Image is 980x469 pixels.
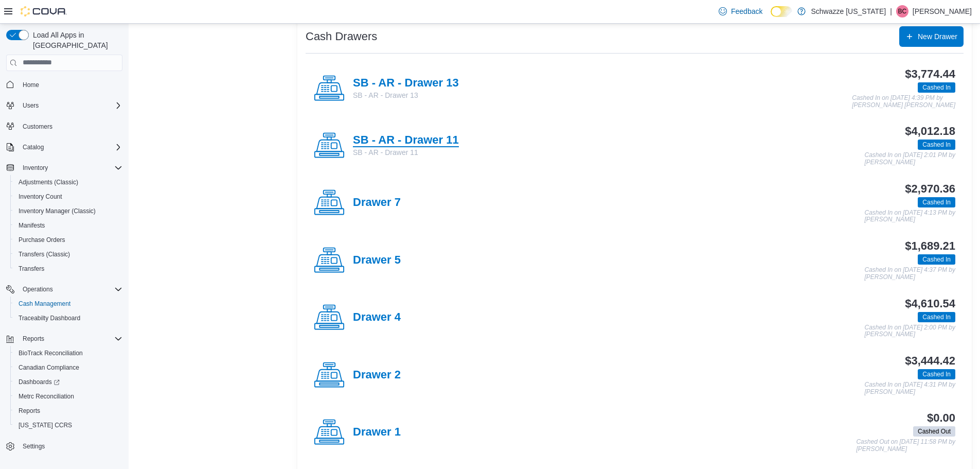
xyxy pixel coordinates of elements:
[14,376,122,388] span: Dashboards
[913,426,955,437] span: Cashed Out
[864,381,955,395] p: Cashed In on [DATE] 4:31 PM by [PERSON_NAME]
[918,197,955,207] span: Cashed In
[852,95,955,109] p: Cashed In on [DATE] 4:39 PM by [PERSON_NAME] [PERSON_NAME]
[19,141,48,153] button: Catalog
[19,314,80,322] span: Traceabilty Dashboard
[19,193,62,201] span: Inventory Count
[715,1,767,22] a: Feedback
[19,440,49,453] a: Settings
[19,349,83,357] span: BioTrack Reconciliation
[2,98,127,113] button: Users
[14,248,74,260] a: Transfers (Classic)
[29,30,122,50] span: Load All Apps in [GEOGRAPHIC_DATA]
[14,190,66,203] a: Inventory Count
[19,421,72,429] span: [US_STATE] CCRS
[922,370,951,379] span: Cashed In
[896,5,908,18] div: Brennan Croy
[19,221,45,230] span: Manifests
[10,218,127,233] button: Manifests
[731,6,762,16] span: Feedback
[905,183,955,195] h3: $2,970.36
[353,147,459,158] p: SB - AR - Drawer 11
[10,204,127,218] button: Inventory Manager (Classic)
[771,6,792,17] input: Dark Mode
[922,140,951,149] span: Cashed In
[2,77,127,92] button: Home
[19,333,122,345] span: Reports
[19,162,122,174] span: Inventory
[10,389,127,404] button: Metrc Reconciliation
[864,210,955,223] p: Cashed In on [DATE] 4:13 PM by [PERSON_NAME]
[14,298,122,310] span: Cash Management
[10,262,127,276] button: Transfers
[14,176,122,188] span: Adjustments (Classic)
[353,254,401,267] h4: Drawer 5
[864,324,955,338] p: Cashed In on [DATE] 2:00 PM by [PERSON_NAME]
[19,407,40,415] span: Reports
[14,419,76,431] a: [US_STATE] CCRS
[10,360,127,375] button: Canadian Compliance
[905,298,955,310] h3: $4,610.54
[14,347,122,359] span: BioTrack Reconciliation
[14,405,122,417] span: Reports
[14,234,122,246] span: Purchase Orders
[10,189,127,204] button: Inventory Count
[19,283,57,296] button: Operations
[14,312,122,324] span: Traceabilty Dashboard
[864,267,955,281] p: Cashed In on [DATE] 4:37 PM by [PERSON_NAME]
[2,119,127,134] button: Customers
[10,346,127,360] button: BioTrack Reconciliation
[353,426,401,439] h4: Drawer 1
[14,361,83,374] a: Canadian Compliance
[811,5,886,18] p: Schwazze [US_STATE]
[14,312,84,324] a: Traceabilty Dashboard
[918,312,955,322] span: Cashed In
[19,162,52,174] button: Inventory
[306,30,377,43] h3: Cash Drawers
[10,418,127,432] button: [US_STATE] CCRS
[14,219,122,232] span: Manifests
[10,375,127,389] a: Dashboards
[10,297,127,311] button: Cash Management
[2,439,127,454] button: Settings
[14,390,78,403] a: Metrc Reconciliation
[23,123,52,131] span: Customers
[19,283,122,296] span: Operations
[353,90,459,100] p: SB - AR - Drawer 13
[14,190,122,203] span: Inventory Count
[23,164,48,172] span: Inventory
[905,125,955,137] h3: $4,012.18
[353,134,459,147] h4: SB - AR - Drawer 11
[2,161,127,175] button: Inventory
[19,141,122,153] span: Catalog
[19,236,65,244] span: Purchase Orders
[918,140,955,150] span: Cashed In
[19,120,122,133] span: Customers
[19,120,57,133] a: Customers
[14,263,48,275] a: Transfers
[353,77,459,90] h4: SB - AR - Drawer 13
[19,265,44,273] span: Transfers
[14,347,87,359] a: BioTrack Reconciliation
[14,205,122,217] span: Inventory Manager (Classic)
[23,101,39,110] span: Users
[19,207,96,215] span: Inventory Manager (Classic)
[21,6,67,16] img: Cova
[10,233,127,247] button: Purchase Orders
[856,439,955,453] p: Cashed Out on [DATE] 11:58 PM by [PERSON_NAME]
[905,240,955,252] h3: $1,689.21
[19,78,122,91] span: Home
[14,405,44,417] a: Reports
[353,369,401,382] h4: Drawer 2
[19,333,48,345] button: Reports
[19,392,74,401] span: Metrc Reconciliation
[23,143,44,151] span: Catalog
[14,361,122,374] span: Canadian Compliance
[2,282,127,297] button: Operations
[23,442,45,450] span: Settings
[922,198,951,207] span: Cashed In
[14,376,64,388] a: Dashboards
[14,263,122,275] span: Transfers
[19,440,122,453] span: Settings
[19,99,122,112] span: Users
